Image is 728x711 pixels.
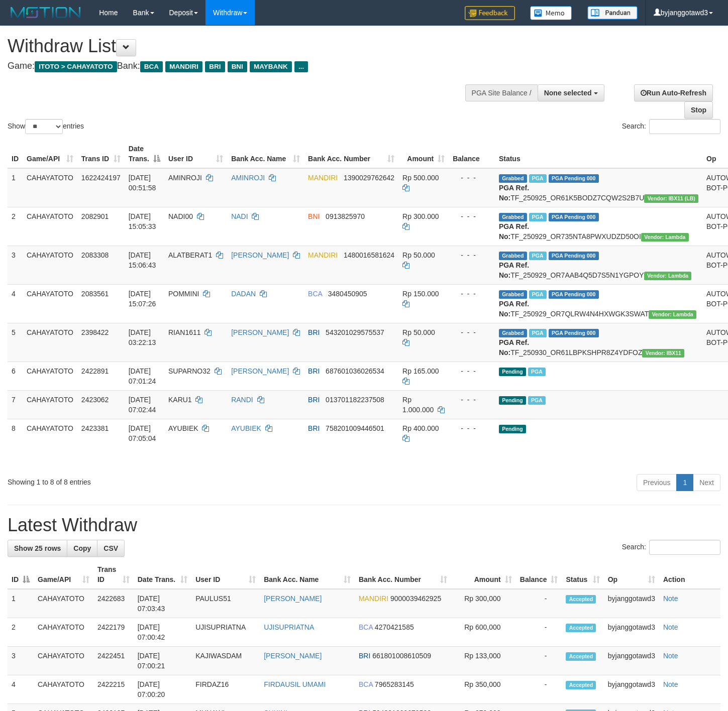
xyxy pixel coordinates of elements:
[8,362,23,390] td: 6
[264,680,326,688] a: FIRDAUSIL UMAMI
[103,544,118,552] span: CSV
[663,680,678,688] a: Note
[604,675,659,704] td: byjanggotawd3
[604,589,659,618] td: byjanggotawd3
[398,140,449,168] th: Amount: activate to sort column ascending
[499,290,527,299] span: Grabbed
[129,328,156,346] span: [DATE] 03:22:13
[308,290,322,298] span: BCA
[326,424,384,432] span: Copy 758201009446501 to clipboard
[23,168,77,207] td: CAHAYATOTO
[453,366,491,376] div: - - -
[528,368,546,376] span: Marked by byjanggotawd3
[168,424,198,432] span: AYUBIEK
[516,560,562,589] th: Balance: activate to sort column ascending
[25,119,63,134] select: Showentries
[8,119,84,134] label: Show entries
[35,61,117,72] span: ITOTO > CAHAYATOTO
[81,328,109,336] span: 2398422
[23,140,77,168] th: Game/API: activate to sort column ascending
[8,207,23,246] td: 2
[129,396,156,414] span: [DATE] 07:02:44
[168,396,192,404] span: KARU1
[529,174,547,183] span: Marked by byjanggotawd1
[359,595,388,603] span: MANDIRI
[528,396,546,405] span: Marked by byjanggotawd3
[495,207,702,246] td: TF_250929_OR735NTA8PWXUDZD50OI
[402,424,439,432] span: Rp 400.000
[326,367,384,375] span: Copy 687601036026534 to clipboard
[641,233,689,242] span: Vendor URL: https://order7.1velocity.biz
[8,284,23,323] td: 4
[637,474,677,491] a: Previous
[8,647,34,675] td: 3
[93,618,134,647] td: 2422179
[499,184,529,202] b: PGA Ref. No:
[549,329,599,337] span: PGA Pending
[8,675,34,704] td: 4
[129,251,156,269] span: [DATE] 15:06:43
[34,560,93,589] th: Game/API: activate to sort column ascending
[191,647,260,675] td: KAJIWASDAM
[129,212,156,230] span: [DATE] 15:05:33
[344,251,394,259] span: Copy 1480016581624 to clipboard
[23,390,77,419] td: CAHAYATOTO
[81,367,109,375] span: 2422891
[495,246,702,284] td: TF_250929_OR7AAB4Q5D7S5N1YGPOY
[326,212,365,220] span: Copy 0913825970 to clipboard
[129,424,156,442] span: [DATE] 07:05:04
[93,589,134,618] td: 2422683
[604,618,659,647] td: byjanggotawd3
[390,595,441,603] span: Copy 9000039462925 to clipboard
[228,61,247,72] span: BNI
[499,368,526,376] span: Pending
[587,6,638,20] img: panduan.png
[402,212,439,220] span: Rp 300.000
[549,290,599,299] span: PGA Pending
[622,540,720,555] label: Search:
[499,252,527,260] span: Grabbed
[604,647,659,675] td: byjanggotawd3
[516,647,562,675] td: -
[499,222,529,241] b: PGA Ref. No:
[81,212,109,220] span: 2082901
[451,675,516,704] td: Rp 350,000
[642,349,684,358] span: Vendor URL: https://order6.1velocity.biz
[649,310,696,319] span: Vendor URL: https://order7.1velocity.biz
[81,251,109,259] span: 2083308
[516,675,562,704] td: -
[453,250,491,260] div: - - -
[659,560,720,589] th: Action
[227,140,304,168] th: Bank Acc. Name: activate to sort column ascending
[308,328,320,336] span: BRI
[168,174,202,182] span: AMINROJI
[453,423,491,433] div: - - -
[693,474,720,491] a: Next
[499,213,527,221] span: Grabbed
[191,675,260,704] td: FIRDAZ16
[165,61,202,72] span: MANDIRI
[451,618,516,647] td: Rp 600,000
[129,367,156,385] span: [DATE] 07:01:24
[81,396,109,404] span: 2423062
[308,396,320,404] span: BRI
[97,540,125,557] a: CSV
[529,329,547,337] span: Marked by byjanggotawd3
[34,618,93,647] td: CAHAYATOTO
[684,101,713,118] a: Stop
[168,251,212,259] span: ALATBERAT1
[250,61,292,72] span: MAYBANK
[34,589,93,618] td: CAHAYATOTO
[344,174,394,182] span: Copy 1390029762642 to clipboard
[23,207,77,246] td: CAHAYATOTO
[529,252,547,260] span: Marked by byjanggotawd1
[93,675,134,704] td: 2422215
[134,647,191,675] td: [DATE] 07:00:21
[566,652,596,661] span: Accepted
[93,647,134,675] td: 2422451
[308,424,320,432] span: BRI
[134,618,191,647] td: [DATE] 07:00:42
[23,362,77,390] td: CAHAYATOTO
[8,419,23,470] td: 8
[264,595,322,603] a: [PERSON_NAME]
